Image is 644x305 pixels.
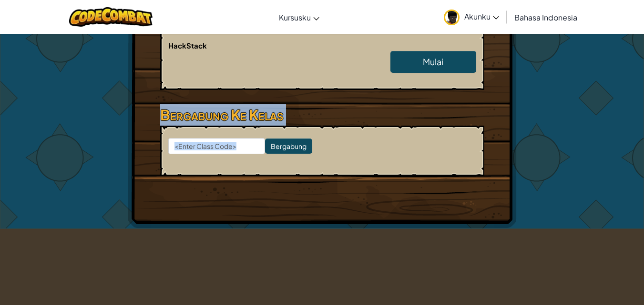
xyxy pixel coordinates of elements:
[390,51,476,73] a: Mulai
[69,7,153,27] img: CodeCombat logo
[510,4,582,30] a: Bahasa Indonesia
[279,12,311,22] span: Kursusku
[265,138,312,154] input: Bergabung
[444,10,460,25] img: avatar
[514,12,577,22] span: Bahasa Indonesia
[160,104,484,126] h3: Bergabung Ke Kelas
[464,11,499,21] span: Akunku
[439,2,504,32] a: Akunku
[423,56,443,67] span: Mulai
[274,4,324,30] a: Kursusku
[168,41,207,50] span: HackStack
[168,138,265,154] input: <Enter Class Code>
